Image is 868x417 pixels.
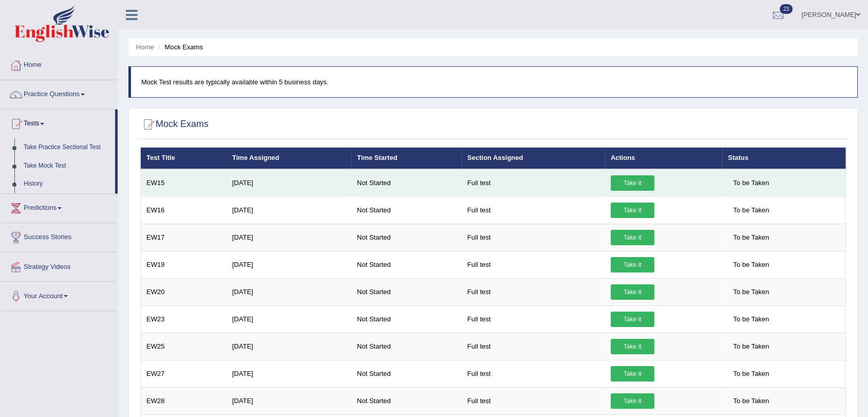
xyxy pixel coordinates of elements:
[141,169,227,197] td: EW15
[611,203,654,218] a: Take it
[156,42,203,52] li: Mock Exams
[19,138,115,157] a: Take Practice Sectional Test
[1,80,118,106] a: Practice Questions
[728,339,774,354] span: To be Taken
[227,224,351,251] td: [DATE]
[141,196,227,224] td: EW16
[141,305,227,333] td: EW23
[227,278,351,305] td: [DATE]
[141,387,227,414] td: EW28
[141,360,227,387] td: EW27
[141,251,227,278] td: EW19
[728,312,774,327] span: To be Taken
[19,175,115,193] a: History
[351,333,462,360] td: Not Started
[728,203,774,218] span: To be Taken
[227,251,351,278] td: [DATE]
[611,284,654,300] a: Take it
[141,148,227,169] th: Test Title
[227,333,351,360] td: [DATE]
[351,196,462,224] td: Not Started
[728,393,774,409] span: To be Taken
[141,77,847,87] p: Mock Test results are typically available within 5 business days.
[462,278,605,305] td: Full test
[611,175,654,191] a: Take it
[1,252,118,278] a: Strategy Videos
[728,230,774,245] span: To be Taken
[462,196,605,224] td: Full test
[351,251,462,278] td: Not Started
[462,305,605,333] td: Full test
[141,278,227,305] td: EW20
[351,224,462,251] td: Not Started
[611,230,654,245] a: Take it
[351,278,462,305] td: Not Started
[462,169,605,197] td: Full test
[611,366,654,382] a: Take it
[462,360,605,387] td: Full test
[1,223,118,249] a: Success Stories
[611,339,654,354] a: Take it
[227,305,351,333] td: [DATE]
[1,51,118,77] a: Home
[462,251,605,278] td: Full test
[351,360,462,387] td: Not Started
[728,284,774,300] span: To be Taken
[1,282,118,307] a: Your Account
[611,312,654,327] a: Take it
[1,194,118,220] a: Predictions
[1,110,115,135] a: Tests
[227,169,351,197] td: [DATE]
[611,257,654,273] a: Take it
[141,333,227,360] td: EW25
[227,196,351,224] td: [DATE]
[351,169,462,197] td: Not Started
[227,360,351,387] td: [DATE]
[351,305,462,333] td: Not Started
[136,43,154,51] a: Home
[605,148,723,169] th: Actions
[611,393,654,409] a: Take it
[227,387,351,414] td: [DATE]
[728,257,774,273] span: To be Taken
[462,224,605,251] td: Full test
[728,366,774,382] span: To be Taken
[227,148,351,169] th: Time Assigned
[19,157,115,175] a: Take Mock Test
[728,175,774,191] span: To be Taken
[780,4,792,14] span: 23
[722,148,845,169] th: Status
[351,387,462,414] td: Not Started
[140,117,209,132] h2: Mock Exams
[462,333,605,360] td: Full test
[141,224,227,251] td: EW17
[351,148,462,169] th: Time Started
[462,387,605,414] td: Full test
[462,148,605,169] th: Section Assigned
